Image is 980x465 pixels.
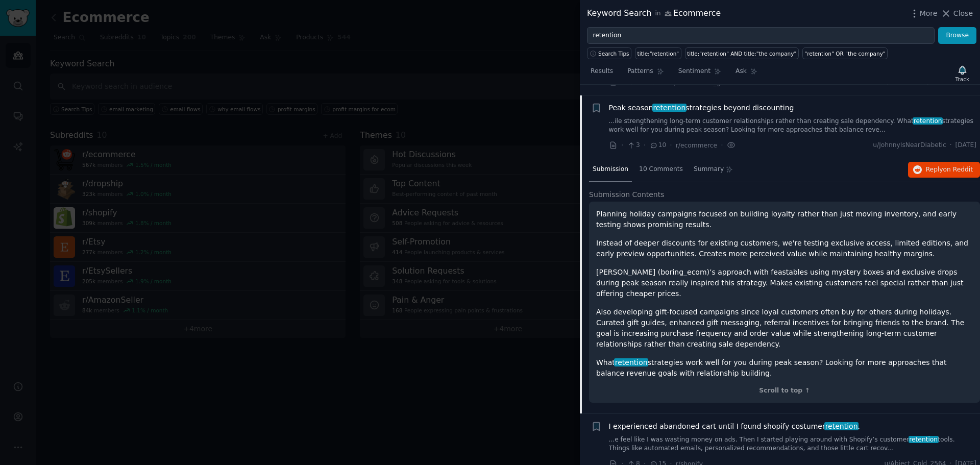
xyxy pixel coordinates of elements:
[908,162,980,178] button: Replyon Reddit
[587,63,617,84] a: Results
[955,141,976,150] span: [DATE]
[609,117,977,135] a: ...ile strengthening long-term customer relationships rather than creating sale dependency. Whatr...
[587,7,721,20] div: Keyword Search Ecommerce
[639,165,683,174] span: 10 Comments
[614,358,648,366] span: retention
[587,27,935,44] input: Try a keyword related to your business
[627,67,653,76] span: Patterns
[824,422,859,430] span: retention
[596,267,973,299] p: [PERSON_NAME] (boring_ecom)’s approach with feastables using mystery boxes and exclusive drops du...
[721,140,723,151] span: ·
[652,104,687,112] span: retention
[635,47,681,59] a: title:"retention"
[909,8,938,19] button: More
[596,209,973,230] p: Planning holiday campaigns focused on building loyalty rather than just moving inventory, and ear...
[609,421,860,432] span: I experienced abandoned cart until I found shopify costumer .
[685,47,799,59] a: title:"retention" AND title:"the company"
[624,63,667,84] a: Patterns
[596,307,973,350] p: Also developing gift-focused campaigns since loyal customers often buy for others during holidays...
[804,50,885,57] div: "retention" OR "the company"
[649,141,666,150] span: 10
[596,357,973,379] p: What strategies work well for you during peak season? Looking for more approaches that balance re...
[589,189,665,200] span: Submission Contents
[955,76,969,83] div: Track
[953,8,973,19] span: Close
[675,63,725,84] a: Sentiment
[609,103,794,113] a: Peak seasonretentionstrategies beyond discounting
[694,165,724,174] span: Summary
[950,141,952,150] span: ·
[655,9,660,18] span: in
[941,8,973,19] button: Close
[609,421,860,432] a: I experienced abandoned cart until I found shopify costumerretention.
[670,140,672,151] span: ·
[591,67,613,76] span: Results
[638,50,679,57] div: title:"retention"
[596,386,973,396] div: Scroll to top ↑
[593,165,628,174] span: Submission
[598,50,629,57] span: Search Tips
[943,166,973,173] span: on Reddit
[952,63,973,84] button: Track
[913,117,943,125] span: retention
[672,79,738,86] span: r/ecommerce_growth
[687,50,796,57] div: title:"retention" AND title:"the company"
[627,141,640,150] span: 3
[938,27,976,44] button: Browse
[678,67,710,76] span: Sentiment
[621,140,623,151] span: ·
[676,142,717,149] span: r/ecommerce
[926,165,973,175] span: Reply
[736,67,747,76] span: Ask
[732,63,761,84] a: Ask
[609,103,794,113] span: Peak season strategies beyond discounting
[920,8,938,19] span: More
[873,141,946,150] span: u/JohnnyIsNearDiabetic
[909,436,939,443] span: retention
[587,47,631,59] button: Search Tips
[609,435,977,453] a: ...e feel like I was wasting money on ads. Then I started playing around with Shopify’s customerr...
[644,140,646,151] span: ·
[802,47,888,59] a: "retention" OR "the company"
[596,238,973,259] p: Instead of deeper discounts for existing customers, we're testing exclusive access, limited editi...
